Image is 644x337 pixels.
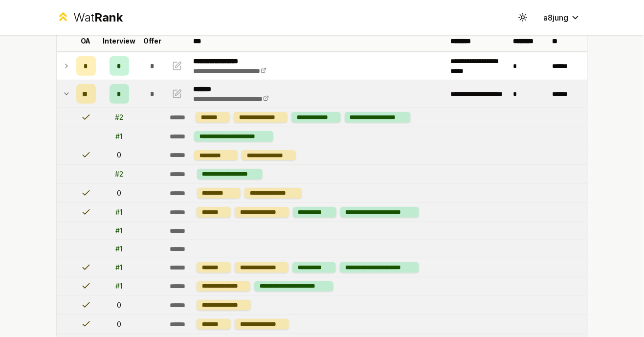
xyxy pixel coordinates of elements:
[116,207,123,217] div: # 1
[100,146,139,165] td: 0
[536,9,588,26] button: a8jung
[143,36,161,46] p: Offer
[94,10,123,24] span: Rank
[116,281,123,291] div: # 1
[115,112,123,122] div: # 2
[116,226,123,236] div: # 1
[544,12,569,23] span: a8jung
[100,315,139,334] td: 0
[116,244,123,254] div: # 1
[81,36,91,46] p: OA
[116,263,123,272] div: # 1
[115,169,123,179] div: # 2
[116,132,123,141] div: # 1
[74,10,123,25] div: Wat
[100,296,139,315] td: 0
[56,10,123,25] a: WatRank
[103,36,135,46] p: Interview
[100,184,139,202] td: 0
